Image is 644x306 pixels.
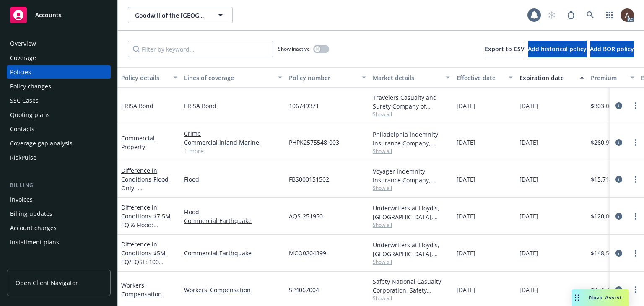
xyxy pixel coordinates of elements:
[121,166,174,210] a: Difference in Conditions
[184,216,282,225] a: Commercial Earthquake
[7,236,111,249] a: Installment plans
[591,138,624,147] span: $260,971.00
[289,101,319,110] span: 106749371
[369,67,453,88] button: Market details
[631,101,641,111] a: more
[528,45,587,53] span: Add historical policy
[7,37,111,50] a: Overview
[543,7,560,23] a: Start snowing
[121,102,153,110] a: ERISA Bond
[121,281,162,298] a: Workers' Compensation
[582,7,599,23] a: Search
[128,7,233,23] button: Goodwill of the [GEOGRAPHIC_DATA]
[7,181,111,189] div: Billing
[589,294,622,301] span: Nova Assist
[10,37,36,50] div: Overview
[519,73,575,82] div: Expiration date
[289,285,319,294] span: SP4067004
[289,249,326,257] span: MCQ0204399
[121,203,174,246] a: Difference in Conditions
[10,108,50,122] div: Quoting plans
[121,73,168,82] div: Policy details
[457,101,475,110] span: [DATE]
[485,45,525,53] span: Export to CSV
[519,249,538,257] span: [DATE]
[10,151,36,164] div: RiskPulse
[614,285,624,295] a: circleInformation
[621,8,634,22] img: photo
[181,67,286,88] button: Lines of coverage
[35,12,62,18] span: Accounts
[7,80,111,93] a: Policy changes
[373,130,450,148] div: Philadelphia Indemnity Insurance Company, [GEOGRAPHIC_DATA] Insurance Companies
[7,3,111,27] a: Accounts
[457,249,475,257] span: [DATE]
[184,147,282,156] a: 1 more
[7,108,111,122] a: Quoting plans
[7,221,111,235] a: Account charges
[10,221,57,235] div: Account charges
[453,67,516,88] button: Effective date
[184,138,282,147] a: Commercial Inland Marine
[457,138,475,147] span: [DATE]
[631,137,641,148] a: more
[10,80,51,93] div: Policy changes
[373,204,450,221] div: Underwriters at Lloyd's, [GEOGRAPHIC_DATA], [PERSON_NAME] of [GEOGRAPHIC_DATA], [GEOGRAPHIC_DATA]
[10,236,59,249] div: Installment plans
[7,94,111,107] a: SSC Cases
[601,7,618,23] a: Switch app
[10,51,36,65] div: Coverage
[631,285,641,295] a: more
[457,212,475,220] span: [DATE]
[278,45,310,52] span: Show inactive
[485,41,525,57] button: Export to CSV
[373,167,450,184] div: Voyager Indemnity Insurance Company, Assurant, Amwins
[519,175,538,184] span: [DATE]
[563,7,579,23] a: Report a Bug
[289,138,339,147] span: PHPK2575548-003
[184,207,282,216] a: Flood
[184,175,282,184] a: Flood
[121,240,174,283] a: Difference in Conditions
[457,285,475,294] span: [DATE]
[10,137,73,150] div: Coverage gap analysis
[373,241,450,258] div: Underwriters at Lloyd's, [GEOGRAPHIC_DATA], [PERSON_NAME] of [GEOGRAPHIC_DATA], [GEOGRAPHIC_DATA]
[7,65,111,79] a: Policies
[184,249,282,257] a: Commercial Earthquake
[457,73,504,82] div: Effective date
[10,94,39,107] div: SSC Cases
[614,211,624,221] a: circleInformation
[289,73,357,82] div: Policy number
[631,174,641,184] a: more
[516,67,587,88] button: Expiration date
[286,67,369,88] button: Policy number
[289,175,329,184] span: FBS000151502
[184,101,282,110] a: ERISA Bond
[7,151,111,164] a: RiskPulse
[7,122,111,136] a: Contacts
[591,175,621,184] span: $15,718.00
[519,285,538,294] span: [DATE]
[591,285,624,294] span: $274,784.00
[373,295,450,302] span: Show all
[7,51,111,65] a: Coverage
[373,221,450,228] span: Show all
[184,285,282,294] a: Workers' Compensation
[10,207,52,220] div: Billing updates
[10,122,34,136] div: Contacts
[7,193,111,206] a: Invoices
[16,278,78,287] span: Open Client Navigator
[587,67,638,88] button: Premium
[519,212,538,220] span: [DATE]
[590,41,634,57] button: Add BOR policy
[10,65,31,79] div: Policies
[614,174,624,184] a: circleInformation
[373,148,450,155] span: Show all
[572,289,629,306] button: Nova Assist
[118,67,181,88] button: Policy details
[528,41,587,57] button: Add historical policy
[614,137,624,148] a: circleInformation
[7,207,111,220] a: Billing updates
[128,41,273,57] input: Filter by keyword...
[121,134,155,151] a: Commercial Property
